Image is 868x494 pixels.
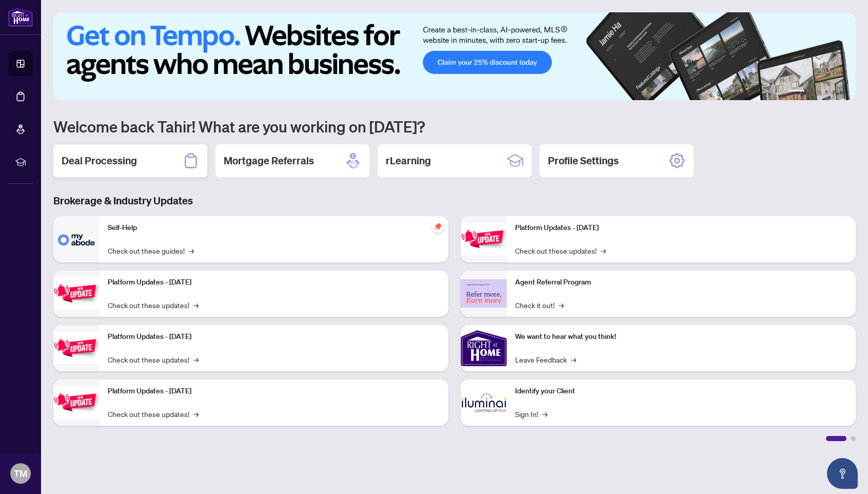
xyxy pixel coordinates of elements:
p: Identify your Client [515,386,847,397]
span: → [542,408,547,420]
span: → [193,299,199,311]
button: 4 [825,90,829,94]
img: We want to hear what you think! [461,325,507,371]
button: 3 [817,90,821,94]
img: Identify your Client [461,379,507,426]
p: Platform Updates - [DATE] [108,386,440,397]
h2: Mortgage Referrals [224,154,314,168]
h2: Profile Settings [548,154,619,168]
a: Check out these updates!→ [108,299,199,311]
span: → [601,245,606,256]
a: Check it out!→ [515,299,564,311]
img: Agent Referral Program [461,279,507,308]
span: pushpin [432,220,444,233]
span: → [189,245,194,256]
h1: Welcome back Tahir! What are you working on [DATE]? [53,117,856,136]
span: TM [14,466,27,481]
img: Self-Help [53,216,100,262]
a: Check out these updates!→ [108,408,199,420]
a: Sign In!→ [515,408,547,420]
p: Platform Updates - [DATE] [515,222,847,234]
span: → [559,299,564,311]
img: Platform Updates - July 8, 2025 [53,386,100,419]
p: We want to hear what you think! [515,331,847,343]
img: logo [8,8,33,27]
button: 2 [808,90,813,94]
button: 5 [833,90,837,94]
p: Agent Referral Program [515,277,847,288]
p: Platform Updates - [DATE] [108,277,440,288]
img: Platform Updates - September 16, 2025 [53,277,100,310]
button: 6 [841,90,845,94]
a: Check out these updates!→ [108,354,199,365]
img: Slide 0 [53,12,856,100]
a: Check out these updates!→ [515,245,606,256]
h2: Deal Processing [62,154,137,168]
span: → [571,354,576,365]
a: Leave Feedback→ [515,354,576,365]
span: → [193,408,199,420]
span: → [193,354,199,365]
img: Platform Updates - July 21, 2025 [53,332,100,364]
h2: rLearning [386,154,431,168]
button: 1 [788,90,804,94]
button: Open asap [827,458,858,489]
img: Platform Updates - June 23, 2025 [461,223,507,255]
p: Self-Help [108,222,440,234]
h3: Brokerage & Industry Updates [53,194,856,208]
a: Check out these guides!→ [108,245,194,256]
p: Platform Updates - [DATE] [108,331,440,343]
